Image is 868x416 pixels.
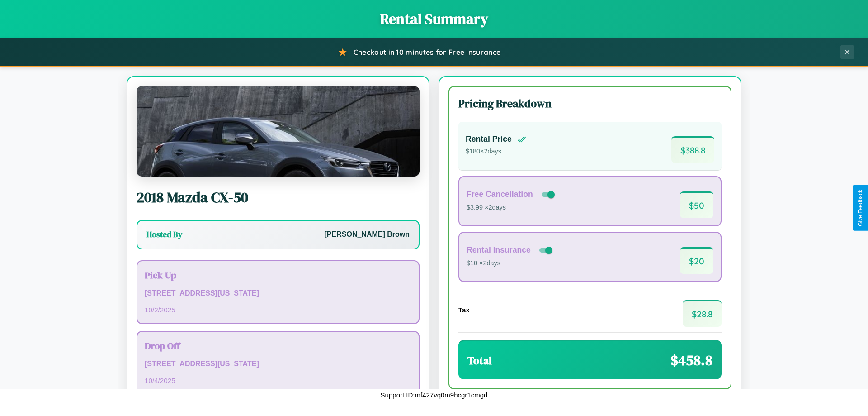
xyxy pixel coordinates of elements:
[467,353,492,368] h3: Total
[857,190,863,226] div: Give Feedback
[671,136,714,163] span: $ 388.8
[683,300,722,327] span: $ 28.8
[467,202,557,214] p: $3.99 × 2 days
[466,146,526,158] p: $ 180 × 2 days
[145,358,411,371] p: [STREET_ADDRESS][US_STATE]
[325,228,410,241] p: [PERSON_NAME] Brown
[145,304,411,316] p: 10 / 2 / 2025
[9,9,859,29] h1: Rental Summary
[680,191,713,218] span: $ 50
[146,229,182,240] h3: Hosted By
[467,245,531,255] h4: Rental Insurance
[354,48,500,57] span: Checkout in 10 minutes for Free Insurance
[467,190,533,199] h4: Free Cancellation
[458,306,470,314] h4: Tax
[145,287,411,300] p: [STREET_ADDRESS][US_STATE]
[145,339,411,352] h3: Drop Off
[145,374,411,387] p: 10 / 4 / 2025
[381,389,488,401] p: Support ID: mf427vq0m9hcgr1cmgd
[467,258,554,269] p: $10 × 2 days
[466,134,512,144] h4: Rental Price
[458,96,722,111] h3: Pricing Breakdown
[137,187,420,207] h2: 2018 Mazda CX-50
[670,350,712,370] span: $ 458.8
[145,268,411,282] h3: Pick Up
[680,247,713,274] span: $ 20
[137,86,420,177] img: Mazda CX-50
